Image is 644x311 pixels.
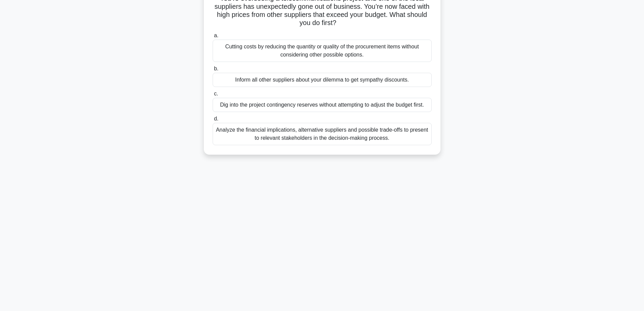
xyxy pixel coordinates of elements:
div: Cutting costs by reducing the quantity or quality of the procurement items without considering ot... [213,40,432,62]
div: Inform all other suppliers about your dilemma to get sympathy discounts. [213,73,432,87]
span: a. [214,32,218,38]
span: d. [214,116,218,121]
span: c. [214,91,218,96]
span: b. [214,66,218,71]
div: Dig into the project contingency reserves without attempting to adjust the budget first. [213,98,432,112]
div: Analyze the financial implications, alternative suppliers and possible trade-offs to present to r... [213,123,432,145]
